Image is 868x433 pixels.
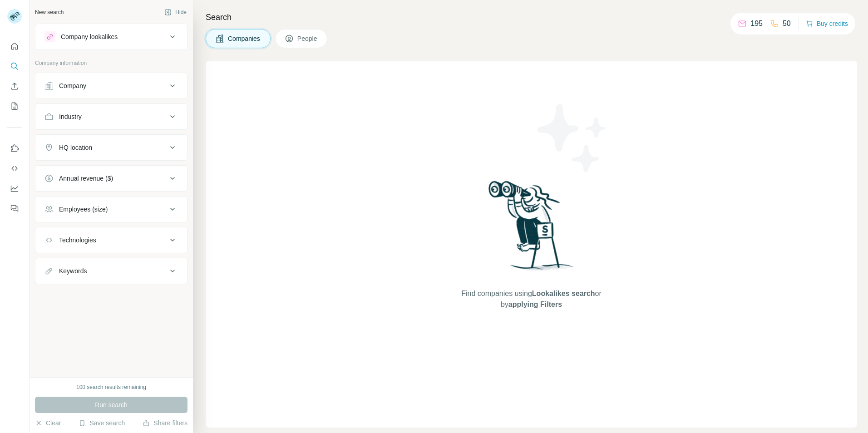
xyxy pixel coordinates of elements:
span: Companies [228,34,261,43]
button: Use Surfe API [7,160,22,177]
h4: Search [206,11,857,24]
div: Annual revenue ($) [59,174,113,183]
button: Company lookalikes [35,26,187,48]
button: Industry [35,106,187,128]
button: Keywords [35,260,187,282]
button: Feedback [7,200,22,216]
button: Employees (size) [35,198,187,220]
button: Company [35,75,187,97]
button: Dashboard [7,180,22,197]
div: Technologies [59,236,96,245]
button: Clear [35,418,61,428]
button: Use Surfe on LinkedIn [7,140,22,157]
img: Surfe Illustration - Stars [532,97,613,179]
div: Company [59,81,86,90]
div: Keywords [59,266,87,276]
div: Industry [59,112,82,121]
p: Company information [35,59,187,67]
button: Annual revenue ($) [35,167,187,189]
span: applying Filters [508,300,562,308]
button: Search [7,58,22,74]
button: Hide [158,5,193,19]
div: HQ location [59,143,92,152]
p: 195 [750,18,763,29]
button: Buy credits [806,17,848,30]
button: Technologies [35,229,187,251]
p: 50 [783,18,791,29]
span: People [297,34,318,43]
span: Find companies using or by [459,288,604,310]
button: Enrich CSV [7,78,22,94]
button: Quick start [7,38,22,54]
button: My lists [7,98,22,114]
button: HQ location [35,137,187,158]
button: Save search [79,418,125,428]
div: Employees (size) [59,205,108,214]
div: Company lookalikes [61,32,118,41]
div: New search [35,8,64,16]
button: Share filters [143,418,187,428]
span: Lookalikes search [532,290,595,297]
img: Surfe Illustration - Woman searching with binoculars [484,178,579,280]
div: 100 search results remaining [76,383,146,391]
